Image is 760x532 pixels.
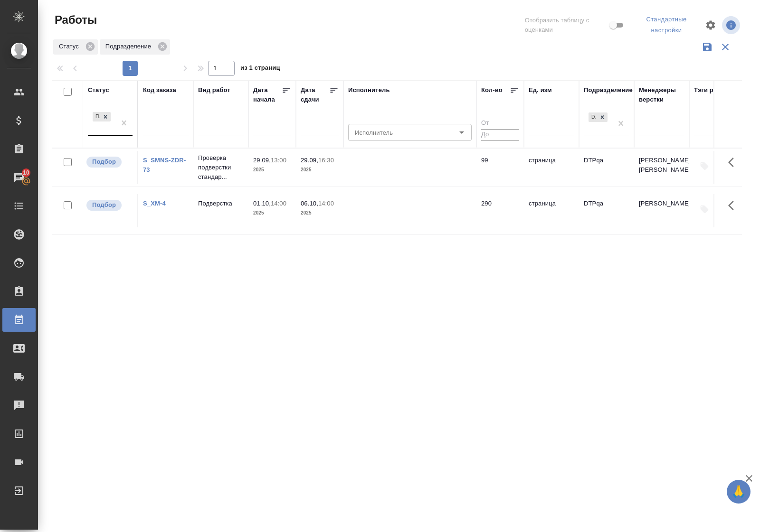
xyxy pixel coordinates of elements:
div: Можно подбирать исполнителей [85,199,133,212]
p: 06.10, [301,200,318,207]
a: S_XM-4 [143,200,166,207]
div: Подразделение [584,85,633,95]
p: 01.10, [253,200,271,207]
button: Open [455,126,468,139]
p: 2025 [301,165,339,175]
span: Настроить таблицу [699,14,722,37]
div: Кол-во [481,85,503,95]
button: Здесь прячутся важные кнопки [722,151,745,174]
div: split button [634,12,699,38]
td: 290 [476,194,524,227]
td: DTPqa [579,194,634,227]
div: Подразделение [100,39,170,55]
div: Код заказа [143,85,176,95]
p: 16:30 [318,157,334,164]
p: Подразделение [105,42,154,51]
span: Отобразить таблицу с оценками [525,16,608,35]
span: 🙏 [731,482,747,502]
a: S_SMNS-ZDR-73 [143,157,186,173]
td: DTPqa [579,151,634,184]
div: Можно подбирать исполнителей [85,156,133,168]
input: До [481,129,519,141]
div: DTPqa [589,112,597,122]
button: Здесь прячутся важные кнопки [722,194,745,217]
p: [PERSON_NAME] [639,199,684,208]
div: Ед. изм [529,85,552,95]
div: Статус [53,39,98,55]
span: 10 [17,168,35,177]
span: Работы [52,12,97,28]
p: Проверка подверстки стандар... [198,153,244,182]
button: Добавить тэги [694,199,715,220]
div: Вид работ [198,85,230,95]
div: Подбор [93,112,100,122]
td: страница [524,151,579,184]
div: Исполнитель [348,85,390,95]
span: из 1 страниц [240,62,280,76]
p: 29.09, [253,157,271,164]
p: 2025 [301,208,339,218]
button: Добавить тэги [694,156,715,177]
a: 10 [2,166,36,189]
div: Менеджеры верстки [639,85,684,104]
div: DTPqa [588,112,608,123]
p: 29.09, [301,157,318,164]
p: 13:00 [271,157,286,164]
p: Статус [59,42,82,51]
span: Посмотреть информацию [722,16,742,34]
div: Статус [88,85,109,95]
input: От [481,118,519,130]
p: 2025 [253,165,291,175]
p: Подверстка [198,199,244,208]
p: 14:00 [318,200,334,207]
button: 🙏 [727,480,750,504]
p: 2025 [253,208,291,218]
div: Тэги работы [694,85,733,95]
p: 14:00 [271,200,286,207]
td: страница [524,194,579,227]
p: [PERSON_NAME], [PERSON_NAME] [639,156,684,175]
button: Сбросить фильтры [716,38,734,56]
div: Дата сдачи [301,85,329,104]
td: 99 [476,151,524,184]
div: Дата начала [253,85,282,104]
p: Подбор [92,200,116,210]
button: Сохранить фильтры [698,38,716,56]
p: Подбор [92,157,116,167]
